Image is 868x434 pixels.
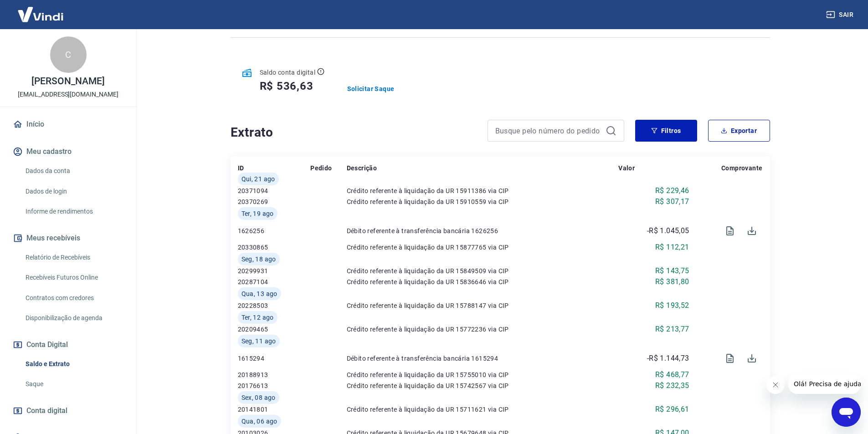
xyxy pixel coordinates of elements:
[11,228,125,248] button: Meus recebíveis
[260,68,316,77] p: Saldo conta digital
[347,301,619,310] p: Crédito referente à liquidação da UR 15788147 via CIP
[655,196,689,207] p: R$ 307,17
[31,77,104,86] p: [PERSON_NAME]
[655,300,689,311] p: R$ 193,52
[766,376,785,394] iframe: Fechar mensagem
[788,374,861,394] iframe: Mensagem da empresa
[241,255,276,264] span: Seg, 18 ago
[719,347,741,369] span: Visualizar
[741,220,763,242] span: Download
[22,375,125,393] a: Saque
[655,324,689,335] p: R$ 213,77
[238,197,311,206] p: 20370269
[647,225,689,236] p: -R$ 1.045,05
[655,242,689,253] p: R$ 112,21
[241,393,276,402] span: Sex, 08 ago
[22,309,125,327] a: Disponibilização de agenda
[347,325,619,334] p: Crédito referente à liquidação da UR 15772236 via CIP
[231,123,477,142] h4: Extrato
[824,6,857,23] button: Sair
[347,354,619,363] p: Débito referente à transferência bancária 1615294
[655,380,689,391] p: R$ 232,35
[238,325,311,334] p: 20209465
[347,163,377,173] p: Descrição
[11,114,125,134] a: Início
[238,243,311,252] p: 20330865
[347,186,619,195] p: Crédito referente à liquidação da UR 15911386 via CIP
[22,162,125,180] a: Dados da conta
[655,266,689,276] p: R$ 143,75
[310,163,332,173] p: Pedido
[241,313,274,322] span: Ter, 12 ago
[655,369,689,380] p: R$ 468,77
[11,0,70,28] img: Vindi
[238,405,311,414] p: 20141801
[347,266,619,276] p: Crédito referente à liquidação da UR 15849509 via CIP
[495,124,602,138] input: Busque pelo número do pedido
[347,197,619,206] p: Crédito referente à liquidação da UR 15910559 via CIP
[22,248,125,267] a: Relatório de Recebíveis
[50,36,87,73] div: C
[347,405,619,414] p: Crédito referente à liquidação da UR 15711621 via CIP
[238,186,311,195] p: 20371094
[241,417,277,426] span: Qua, 06 ago
[238,354,311,363] p: 1615294
[22,182,125,201] a: Dados de login
[26,404,67,417] span: Conta digital
[347,226,619,235] p: Débito referente à transferência bancária 1626256
[347,381,619,390] p: Crédito referente à liquidação da UR 15742567 via CIP
[241,289,277,298] span: Qua, 13 ago
[11,142,125,162] button: Meu cadastro
[721,163,762,173] p: Comprovante
[22,355,125,373] a: Saldo e Extrato
[11,401,125,421] a: Conta digital
[832,398,861,427] iframe: Botão para abrir a janela de mensagens
[11,335,125,355] button: Conta Digital
[241,337,276,346] span: Seg, 11 ago
[238,266,311,276] p: 20299931
[708,120,770,142] button: Exportar
[719,220,741,242] span: Visualizar
[238,370,311,379] p: 20188913
[241,174,275,184] span: Qui, 21 ago
[647,353,689,364] p: -R$ 1.144,73
[238,226,311,235] p: 1626256
[655,276,689,287] p: R$ 381,80
[238,301,311,310] p: 20228503
[22,202,125,221] a: Informe de rendimentos
[741,347,763,369] span: Download
[618,163,635,173] p: Valor
[347,370,619,379] p: Crédito referente à liquidação da UR 15755010 via CIP
[347,84,395,93] a: Solicitar Saque
[260,79,313,93] h5: R$ 536,63
[18,90,118,99] p: [EMAIL_ADDRESS][DOMAIN_NAME]
[238,163,244,173] p: ID
[22,268,125,287] a: Recebíveis Futuros Online
[655,404,689,415] p: R$ 296,61
[655,185,689,196] p: R$ 229,46
[241,209,274,218] span: Ter, 19 ago
[347,243,619,252] p: Crédito referente à liquidação da UR 15877765 via CIP
[22,289,125,307] a: Contratos com credores
[238,277,311,286] p: 20287104
[635,120,697,142] button: Filtros
[238,381,311,390] p: 20176613
[347,277,619,286] p: Crédito referente à liquidação da UR 15836646 via CIP
[5,6,77,14] span: Olá! Precisa de ajuda?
